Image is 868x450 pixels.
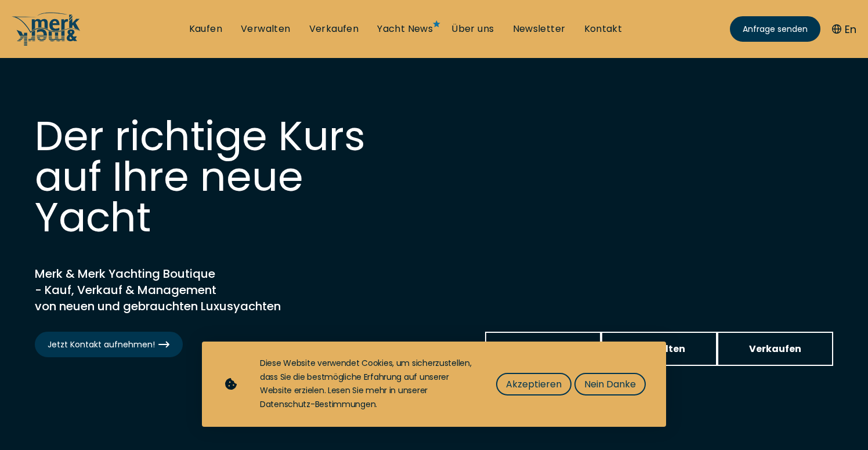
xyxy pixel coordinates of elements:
a: Jetzt Kontakt aufnehmen! [35,332,183,357]
span: Akzeptieren [506,377,562,391]
a: Kaufen [485,332,601,366]
a: Yacht News [377,23,433,35]
a: Verwalten [241,23,291,35]
span: Nein Danke [584,377,636,391]
a: Newsletter [513,23,566,35]
a: Kaufen [189,23,222,35]
a: Verkaufen [717,332,833,366]
a: Anfrage senden [730,16,820,42]
span: Jetzt Kontakt aufnehmen! [48,339,170,351]
div: Diese Website verwendet Cookies, um sicherzustellen, dass Sie die bestmögliche Erfahrung auf unse... [260,357,473,412]
button: Nein Danke [574,373,646,395]
span: Anfrage senden [743,23,808,35]
span: Verkaufen [749,342,801,356]
a: Kontakt [584,23,623,35]
button: Akzeptieren [496,373,572,395]
a: Datenschutz-Bestimmungen [260,398,375,410]
a: Verkaufen [309,23,359,35]
a: Verwalten [601,332,717,366]
a: Über uns [451,23,494,35]
button: En [832,21,856,37]
h1: Der richtige Kurs auf Ihre neue Yacht [35,116,383,238]
h2: Merk & Merk Yachting Boutique - Kauf, Verkauf & Management von neuen und gebrauchten Luxusyachten [35,266,325,314]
